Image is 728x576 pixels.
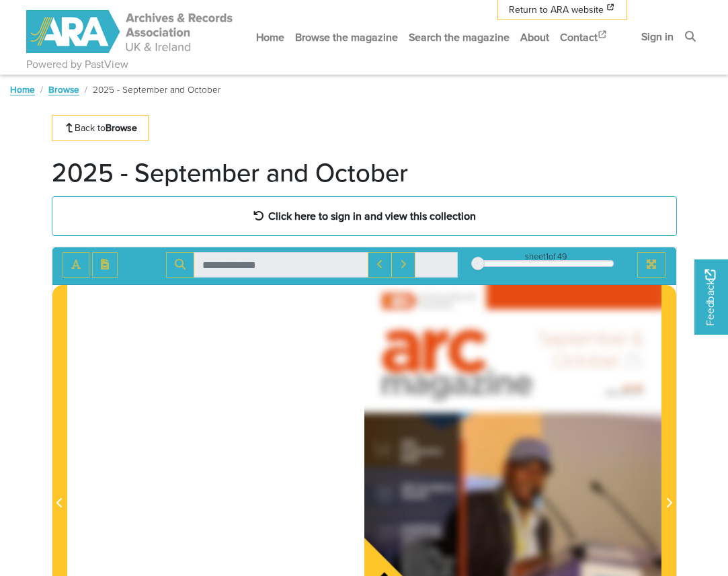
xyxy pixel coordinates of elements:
span: Return to ARA website [509,3,604,17]
a: Sign in [636,19,679,54]
input: Search for [194,252,368,278]
a: Home [10,83,35,96]
h1: 2025 - September and October [52,157,408,188]
span: 2025 - September and October [93,83,220,96]
a: Contact [555,19,614,55]
a: Click here to sign in and view this collection [52,196,677,236]
button: Search [166,252,194,278]
span: 1 [546,250,549,263]
a: Would you like to provide feedback? [694,259,728,335]
button: Toggle text selection (Alt+T) [63,252,89,278]
a: Home [251,19,290,55]
div: sheet of 49 [478,250,614,263]
a: Search the magazine [403,19,515,55]
button: Previous Match [368,252,392,278]
a: Back toBrowse [52,115,149,141]
a: Powered by PastView [26,56,128,73]
img: ARA - ARC Magazine | Powered by PastView [26,10,235,53]
strong: Click here to sign in and view this collection [268,208,476,223]
button: Open transcription window [92,252,118,278]
a: Browse [48,83,79,96]
span: Feedback [702,269,719,326]
a: About [515,19,555,55]
strong: Browse [106,121,137,134]
a: ARA - ARC Magazine | Powered by PastView logo [26,3,235,61]
a: Browse the magazine [290,19,403,55]
button: Next Match [391,252,415,278]
button: Full screen mode [637,252,665,278]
